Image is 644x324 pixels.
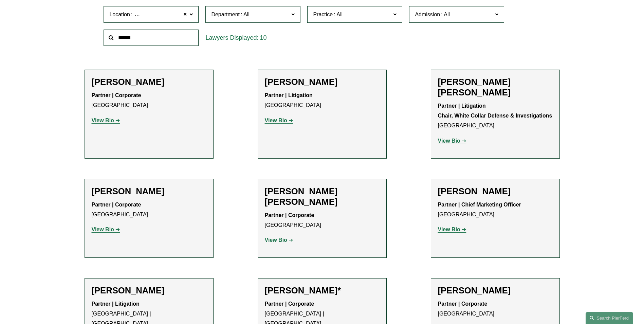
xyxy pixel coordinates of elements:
p: [GEOGRAPHIC_DATA] [438,101,553,130]
span: [GEOGRAPHIC_DATA] [133,10,190,19]
a: View Bio [438,227,466,232]
span: 10 [260,34,266,41]
strong: View Bio [92,118,114,123]
p: [GEOGRAPHIC_DATA] [92,91,206,110]
strong: Partner | Corporate [92,92,141,98]
a: View Bio [92,118,120,123]
strong: View Bio [265,237,287,243]
a: Search this site [586,312,633,324]
p: [GEOGRAPHIC_DATA] [438,299,553,319]
a: View Bio [265,118,293,123]
strong: Partner | Corporate [265,212,314,218]
p: [GEOGRAPHIC_DATA] [438,200,553,220]
strong: Partner | Corporate [438,301,487,307]
strong: Partner | Litigation Chair, White Collar Defense & Investigations [438,103,552,119]
span: Admission [415,12,440,17]
span: Practice [313,12,333,17]
span: Location [109,12,130,17]
a: View Bio [92,227,120,232]
strong: Partner | Corporate [92,202,141,208]
strong: Partner | Litigation [92,301,140,307]
strong: View Bio [438,138,460,144]
h2: [PERSON_NAME]* [265,285,380,296]
a: View Bio [438,138,466,144]
span: Department [211,12,240,17]
h2: [PERSON_NAME] [92,186,206,197]
h2: [PERSON_NAME] [92,285,206,296]
p: [GEOGRAPHIC_DATA] [92,200,206,220]
h2: [PERSON_NAME] [265,77,380,87]
h2: [PERSON_NAME] [92,77,206,87]
a: View Bio [265,237,293,243]
p: [GEOGRAPHIC_DATA] [265,91,380,110]
h2: [PERSON_NAME] [PERSON_NAME] [265,186,380,207]
strong: Partner | Litigation [265,92,313,98]
strong: Partner | Corporate [265,301,314,307]
strong: View Bio [92,227,114,232]
h2: [PERSON_NAME] [438,186,553,197]
p: [GEOGRAPHIC_DATA] [265,211,380,230]
strong: Partner | Chief Marketing Officer [438,202,521,208]
h2: [PERSON_NAME] [438,285,553,296]
h2: [PERSON_NAME] [PERSON_NAME] [438,77,553,98]
strong: View Bio [438,227,460,232]
strong: View Bio [265,118,287,123]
